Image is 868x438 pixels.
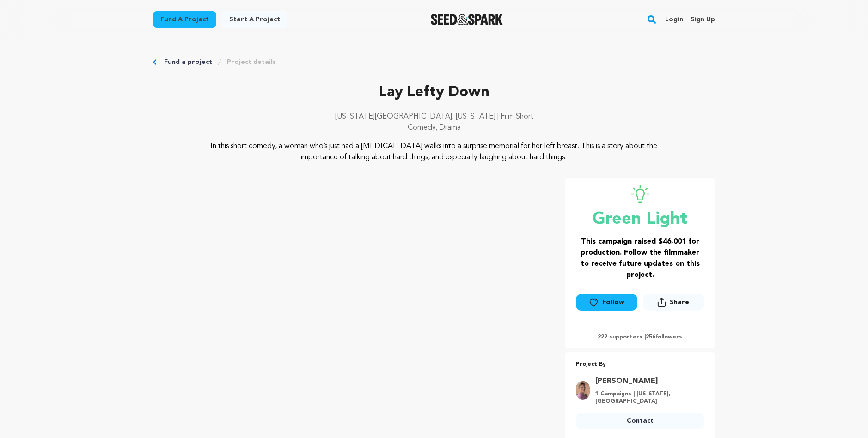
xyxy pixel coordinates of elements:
[665,12,683,27] a: Login
[576,210,704,229] p: Green Light
[576,359,704,370] p: Project By
[576,381,590,400] img: 523eccde3ed96a18.png
[227,57,276,67] a: Project details
[691,12,715,27] a: Sign up
[576,333,704,341] p: 222 supporters | followers
[153,122,715,133] p: Comedy, Drama
[153,11,216,28] a: Fund a project
[643,294,704,314] span: Share
[576,413,704,429] a: Contact
[576,294,637,311] a: Follow
[431,14,503,25] img: Seed&Spark Logo Dark Mode
[646,334,655,340] span: 256
[222,11,287,28] a: Start a project
[164,57,212,67] a: Fund a project
[431,14,503,25] a: Seed&Spark Homepage
[643,294,704,311] button: Share
[595,375,698,387] a: Goto Traven Rice profile
[153,57,715,67] div: Breadcrumb
[670,298,689,307] span: Share
[153,111,715,122] p: [US_STATE][GEOGRAPHIC_DATA], [US_STATE] | Film Short
[576,236,704,281] h3: This campaign raised $46,001 for production. Follow the filmmaker to receive future updates on th...
[153,81,715,104] p: Lay Lefty Down
[209,141,659,163] p: In this short comedy, a woman who’s just had a [MEDICAL_DATA] walks into a surprise memorial for ...
[595,390,698,405] p: 1 Campaigns | [US_STATE], [GEOGRAPHIC_DATA]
